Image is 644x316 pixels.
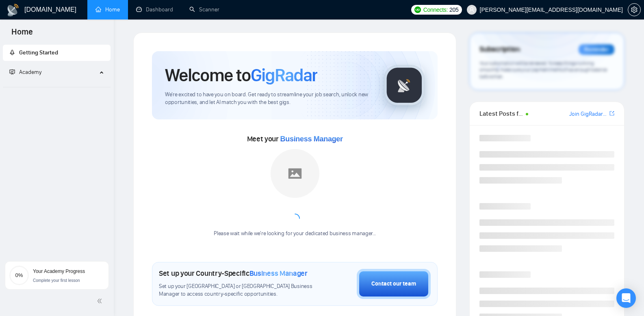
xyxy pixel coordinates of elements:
div: Please wait while we're looking for your dedicated business manager... [209,230,381,238]
img: placeholder.png [271,149,319,198]
img: upwork-logo.png [414,6,421,13]
span: rocket [9,50,15,55]
span: Getting Started [19,49,58,56]
span: loading [289,213,300,224]
h1: Set up your Country-Specific [159,269,308,278]
span: Academy [9,69,41,76]
span: 0% [9,273,29,278]
span: Subscription [479,43,520,56]
a: dashboardDashboard [136,6,173,13]
div: Contact our team [371,279,416,288]
span: Business Manager [249,269,308,278]
span: Latest Posts from the GigRadar Community [479,108,523,119]
button: Contact our team [357,269,431,299]
span: GigRadar [251,64,317,86]
li: Academy Homepage [3,84,111,89]
span: setting [628,6,640,13]
span: export [609,110,614,117]
span: Set up your [GEOGRAPHIC_DATA] or [GEOGRAPHIC_DATA] Business Manager to access country-specific op... [159,283,316,298]
a: homeHome [95,6,120,13]
span: Meet your [247,134,343,143]
span: user [469,7,475,13]
a: setting [628,6,641,13]
img: gigradar-logo.png [384,65,425,106]
a: Join GigRadar Slack Community [569,110,608,119]
div: Reminder [579,44,614,55]
button: setting [628,3,641,16]
h1: Welcome to [165,64,317,86]
span: 205 [449,5,458,14]
span: Your subscription will be renewed. To keep things running smoothly, make sure your payment method... [479,60,607,80]
span: Home [5,26,39,43]
a: searchScanner [189,6,219,13]
span: double-left [97,297,105,305]
span: fund-projection-screen [9,69,15,75]
div: Open Intercom Messenger [616,288,636,308]
li: Getting Started [3,45,111,61]
img: logo [7,4,20,17]
a: export [609,110,614,117]
span: Your Academy Progress [33,268,85,274]
span: Business Manager [280,135,343,143]
span: We're excited to have you on board. Get ready to streamline your job search, unlock new opportuni... [165,91,371,106]
span: Academy [19,69,41,76]
span: Connects: [423,5,448,14]
span: Complete your first lesson [33,278,80,283]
